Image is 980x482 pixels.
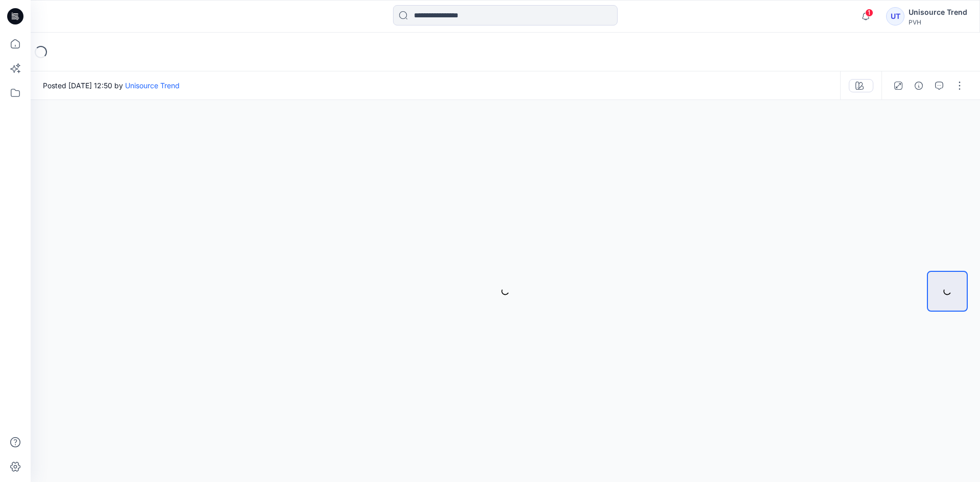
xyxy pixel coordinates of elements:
[911,78,927,94] button: Details
[909,18,967,26] div: PVH
[865,9,873,17] span: 1
[909,6,967,18] div: Unisource Trend
[43,80,180,91] span: Posted [DATE] 12:50 by
[125,81,180,90] a: Unisource Trend
[886,7,904,26] div: UT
